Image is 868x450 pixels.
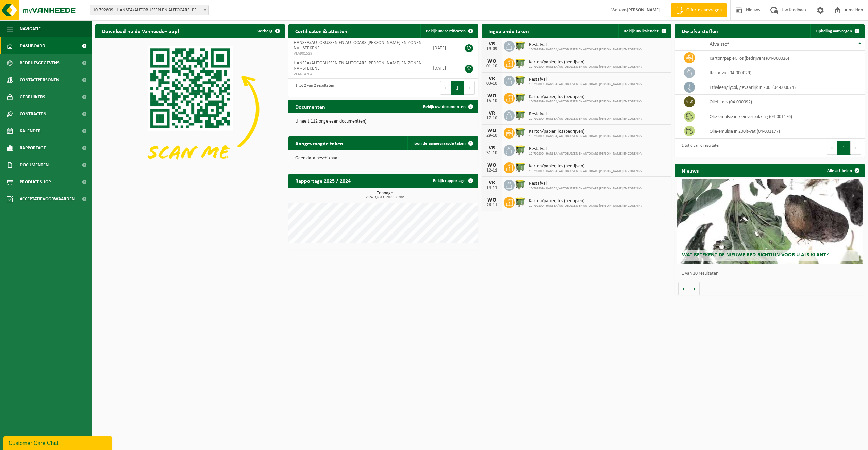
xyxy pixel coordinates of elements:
[485,128,499,133] div: WO
[90,5,208,15] span: 10-792809 - HANSEA/AUTOBUSSEN EN AUTOCARS ACHIEL WEYNS EN ZONEN NV - STEKENE
[95,38,285,180] img: Download de VHEPlus App
[529,65,642,69] span: 10-792809 - HANSEA/AUTOBUSSEN EN AUTOCARS [PERSON_NAME] EN ZONEN NV
[678,282,689,295] button: Vorige
[515,127,526,138] img: WB-1100-HPE-GN-50
[618,24,671,38] a: Bekijk uw kalender
[428,38,458,58] td: [DATE]
[90,5,209,15] span: 10-792809 - HANSEA/AUTOBUSSEN EN AUTOCARS ACHIEL WEYNS EN ZONEN NV - STEKENE
[485,163,499,168] div: WO
[529,181,642,187] span: Restafval
[485,151,499,156] div: 31-10
[20,123,41,140] span: Kalender
[20,37,45,54] span: Dashboard
[682,252,829,258] span: Wat betekent de nieuwe RED-richtlijn voor u als klant?
[485,116,499,121] div: 17-10
[294,51,422,57] span: VLA901529
[420,24,478,38] a: Bekijk uw certificaten
[529,134,642,139] span: 10-792809 - HANSEA/AUTOBUSSEN EN AUTOCARS [PERSON_NAME] EN ZONEN NV
[294,61,422,71] span: HANSEA/AUTOBUSSEN EN AUTOCARS [PERSON_NAME] EN ZONEN NV - STEKENE
[529,204,642,208] span: 10-792809 - HANSEA/AUTOBUSSEN EN AUTOCARS [PERSON_NAME] EN ZONEN NV
[288,136,350,150] h2: Aangevraagde taken
[428,174,478,188] a: Bekijk rapportage
[704,80,865,95] td: ethyleenglycol, gevaarlijk in 200l (04-000074)
[515,144,526,156] img: WB-1100-HPE-GN-50
[529,94,642,100] span: Karton/papier, los (bedrijven)
[20,140,46,157] span: Rapportage
[485,99,499,103] div: 15-10
[485,203,499,208] div: 26-11
[485,81,499,86] div: 03-10
[20,71,59,89] span: Contactpersonen
[485,168,499,173] div: 12-11
[704,51,865,65] td: karton/papier, los (bedrijven) (04-000026)
[407,136,478,150] a: Toon de aangevraagde taken
[515,40,526,51] img: WB-1100-HPE-GN-50
[485,133,499,138] div: 29-10
[288,174,357,187] h2: Rapportage 2025 / 2024
[426,29,466,33] span: Bekijk uw certificaten
[485,59,499,64] div: WO
[485,93,499,99] div: WO
[485,64,499,69] div: 01-10
[529,129,642,134] span: Karton/papier, los (bedrijven)
[292,80,334,95] div: 1 tot 2 van 2 resultaten
[485,47,499,51] div: 19-09
[675,164,705,177] h2: Nieuws
[827,141,837,155] button: Previous
[837,141,851,155] button: 1
[816,29,852,33] span: Ophaling aanvragen
[20,174,51,191] span: Product Shop
[529,187,642,191] span: 10-792809 - HANSEA/AUTOBUSSEN EN AUTOCARS [PERSON_NAME] EN ZONEN NV
[515,75,526,86] img: WB-1100-HPE-GN-50
[627,7,661,13] strong: [PERSON_NAME]
[529,42,642,48] span: Restafval
[485,111,499,116] div: VR
[685,7,723,14] span: Offerte aanvragen
[464,81,475,95] button: Next
[440,81,451,95] button: Previous
[529,48,642,52] span: 10-792809 - HANSEA/AUTOBUSSEN EN AUTOCARS [PERSON_NAME] EN ZONEN NV
[704,124,865,139] td: olie-emulsie in 200lt-vat (04-001177)
[822,164,864,177] a: Alle artikelen
[485,197,499,203] div: WO
[257,29,272,33] span: Verberg
[20,20,41,37] span: Navigatie
[288,100,332,113] h2: Documenten
[295,119,471,124] p: U heeft 112 ongelezen document(en).
[294,40,422,51] span: HANSEA/AUTOBUSSEN EN AUTOCARS [PERSON_NAME] EN ZONEN NV - STEKENE
[20,157,49,174] span: Documenten
[292,191,478,199] h3: Tonnage
[515,161,526,173] img: WB-1100-HPE-GN-50
[3,435,114,450] iframe: chat widget
[451,81,464,95] button: 1
[288,24,354,37] h2: Certificaten & attesten
[529,100,642,104] span: 10-792809 - HANSEA/AUTOBUSSEN EN AUTOCARS [PERSON_NAME] EN ZONEN NV
[292,196,478,199] span: 2024: 3,631 t - 2025: 3,898 t
[704,65,865,80] td: restafval (04-000029)
[428,58,458,79] td: [DATE]
[529,77,642,82] span: Restafval
[515,196,526,208] img: WB-1100-HPE-GN-50
[529,146,642,152] span: Restafval
[482,24,536,37] h2: Ingeplande taken
[529,169,642,173] span: 10-792809 - HANSEA/AUTOBUSSEN EN AUTOCARS [PERSON_NAME] EN ZONEN NV
[20,54,60,71] span: Bedrijfsgegevens
[515,92,526,103] img: WB-1100-HPE-GN-50
[529,82,642,86] span: 10-792809 - HANSEA/AUTOBUSSEN EN AUTOCARS [PERSON_NAME] EN ZONEN NV
[529,117,642,121] span: 10-792809 - HANSEA/AUTOBUSSEN EN AUTOCARS [PERSON_NAME] EN ZONEN NV
[515,57,526,69] img: WB-1100-HPE-GN-50
[677,179,863,264] a: Wat betekent de nieuwe RED-richtlijn voor u als klant?
[20,89,45,106] span: Gebruikers
[20,106,46,123] span: Contracten
[515,179,526,190] img: WB-1100-HPE-GN-50
[95,24,186,37] h2: Download nu de Vanheede+ app!
[485,41,499,47] div: VR
[704,109,865,124] td: olie-emulsie in kleinverpakking (04-001176)
[485,76,499,81] div: VR
[529,152,642,156] span: 10-792809 - HANSEA/AUTOBUSSEN EN AUTOCARS [PERSON_NAME] EN ZONEN NV
[810,24,864,38] a: Ophaling aanvragen
[515,109,526,121] img: WB-1100-HPE-GN-50
[851,141,861,155] button: Next
[624,29,659,33] span: Bekijk uw kalender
